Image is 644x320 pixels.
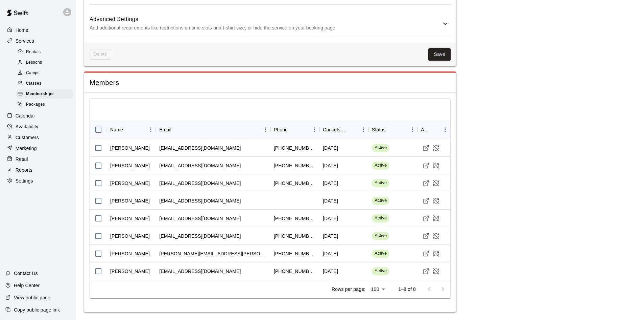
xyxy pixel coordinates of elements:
button: Cancel Membership [431,196,441,206]
button: Save [428,48,451,61]
a: Availability [5,122,71,132]
div: Memberships [16,89,73,99]
div: June 01 2026 [323,180,338,187]
a: Visit customer profile [421,196,431,206]
button: Cancel Membership [431,178,441,188]
div: +19139129751 [274,233,316,239]
span: Lessons [26,59,42,66]
p: Rows per page: [332,286,365,293]
button: Cancel Membership [431,266,441,276]
div: June 01 2026 [323,233,338,239]
div: Name [110,120,123,139]
div: June 01 2026 [323,268,338,275]
div: Camps [16,68,73,78]
div: Ashley Lovercheck [110,268,150,275]
span: Rentals [26,49,41,56]
p: Settings [16,177,33,184]
p: Services [16,38,34,44]
button: Menu [440,125,450,135]
span: Active [372,233,389,239]
div: June 01 2026 [323,250,338,257]
a: Rentals [16,47,76,57]
a: Home [5,25,71,35]
p: Contact Us [14,270,38,277]
a: Memberships [16,89,76,100]
a: Marketing [5,143,71,153]
div: Jonathan Gallagher [110,250,150,257]
a: Calendar [5,111,71,121]
span: Active [372,250,389,257]
span: Active [372,162,389,169]
span: Classes [26,80,41,87]
button: Sort [349,125,358,134]
div: June 01 2026 [323,215,338,222]
div: +18704100015 [274,180,316,187]
div: Jessica Jones [110,145,150,151]
div: chrisbrookhouser@gmail.com [159,233,241,239]
a: Visit customer profile [421,249,431,259]
div: +19038305097 [274,145,316,151]
div: Classes [16,79,73,88]
div: Advanced SettingsAdd additional requirements like restrictions on time slots and t-shirt size, or... [90,10,451,37]
div: Status [372,120,386,139]
button: Sort [288,125,297,134]
a: Visit customer profile [421,213,431,223]
span: Active [372,268,389,274]
p: Help Center [14,282,40,289]
a: Retail [5,154,71,164]
p: Reports [16,167,32,173]
a: Visit customer profile [421,231,431,241]
div: Email [159,120,171,139]
div: Cancels Date [323,120,349,139]
div: Phone [270,120,319,139]
span: Active [372,180,389,186]
div: amp012@hotmail.com [159,162,241,169]
div: Rentals [16,47,73,57]
div: +14796523045 [274,250,316,257]
button: Sort [386,125,395,134]
a: Customers [5,132,71,143]
span: Active [372,197,389,204]
p: 1–8 of 8 [398,286,416,293]
a: Visit customer profile [421,178,431,188]
p: Calendar [16,112,35,119]
p: View public page [14,294,50,301]
a: Reports [5,165,71,175]
div: Actions [418,120,450,139]
a: Settings [5,176,71,186]
h6: Advanced Settings [90,15,441,24]
div: June 01 2026 [323,197,338,204]
span: Packages [26,101,45,108]
div: nickbartelt@sbcglobal.net [159,197,241,204]
button: Menu [260,125,270,135]
div: +14794661720 [274,215,316,222]
button: Menu [146,125,156,135]
div: Terry Hodge [110,180,150,187]
div: Phone [274,120,288,139]
a: Visit customer profile [421,161,431,171]
button: Cancel Membership [431,161,441,171]
a: Classes [16,79,76,89]
div: Email [156,120,270,139]
p: Availability [16,123,39,130]
span: This membership cannot be deleted since it still has members [90,49,111,60]
div: June 01 2026 [323,145,338,151]
button: Cancel Membership [431,231,441,241]
div: Name [107,120,156,139]
button: Cancel Membership [431,213,441,223]
span: Camps [26,70,40,77]
p: Add additional requirements like restrictions on time slots and t-shirt size, or hide the service... [90,24,441,32]
div: June 01 2026 [323,162,338,169]
div: jaskew0601@gmail.com [159,145,241,151]
a: Lessons [16,57,76,68]
div: Services [5,36,71,46]
span: Active [372,145,389,151]
p: Customers [16,134,39,141]
div: Actions [421,120,431,139]
span: Active [372,215,389,221]
button: Sort [431,125,440,134]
